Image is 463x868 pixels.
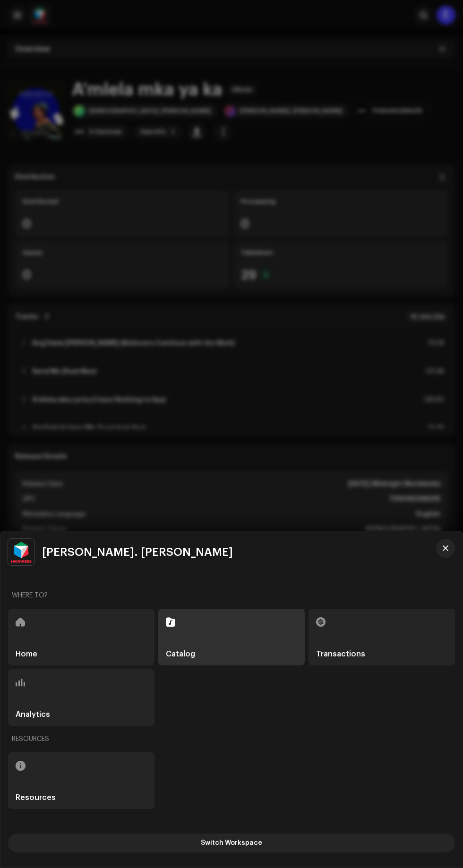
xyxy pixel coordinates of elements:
h5: Home [16,650,37,658]
span: [PERSON_NAME]. [PERSON_NAME] [42,546,233,558]
re-a-nav-header: Resources [8,728,455,750]
h5: Analytics [16,711,50,718]
button: Switch Workspace [8,834,455,852]
h5: Catalog [166,650,195,658]
re-a-nav-header: Where to? [8,584,455,607]
h5: Resources [16,794,56,801]
h5: Transactions [316,650,365,658]
span: Switch Workspace [201,834,262,852]
img: feab3aad-9b62-475c-8caf-26f15a9573ee [8,539,34,565]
